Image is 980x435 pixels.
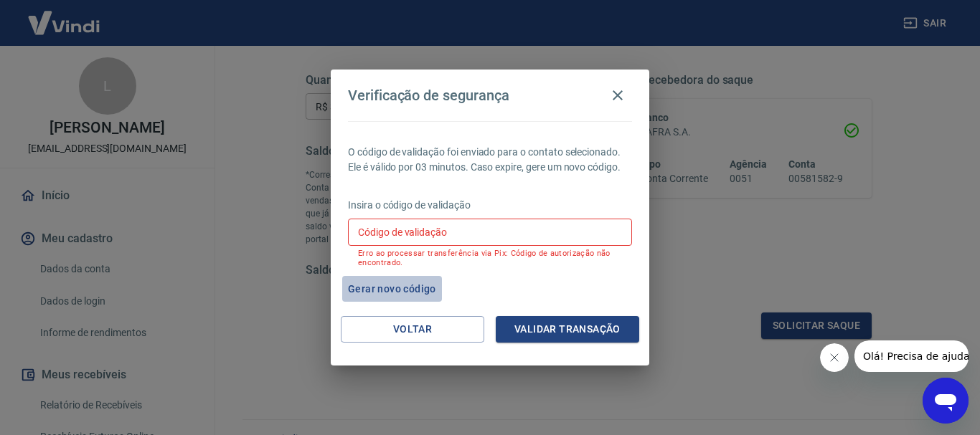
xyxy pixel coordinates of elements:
[348,198,632,213] p: Insira o código de validação
[854,340,969,372] iframe: Mensagem da empresa
[923,378,969,424] iframe: Botão para abrir a janela de mensagens
[9,10,121,21] span: Olá! Precisa de ajuda?
[341,316,484,343] button: Voltar
[342,276,442,302] button: Gerar novo código
[348,87,509,104] h4: Verificação de segurança
[358,249,622,267] p: Erro ao processar transferência via Pix: Código de autorização não encontrado.
[348,145,632,175] p: O código de validação foi enviado para o contato selecionado. Ele é válido por 03 minutos. Caso e...
[496,316,639,343] button: Validar transação
[820,343,849,372] iframe: Fechar mensagem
